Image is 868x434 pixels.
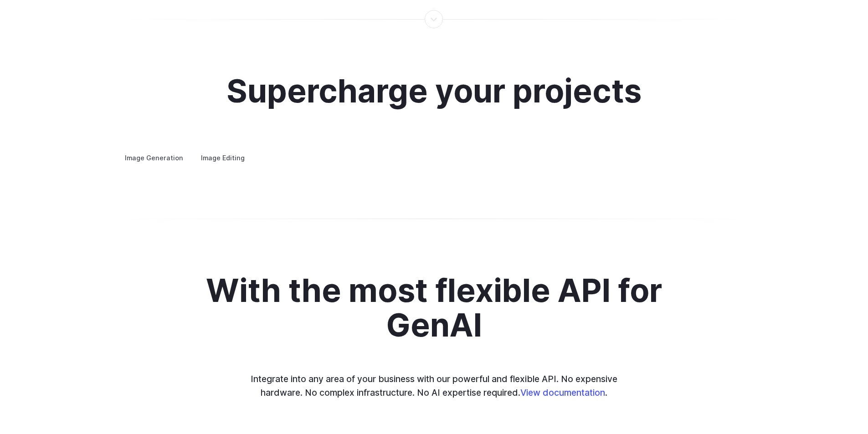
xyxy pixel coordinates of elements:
[117,150,191,166] label: Image Generation
[180,273,688,343] h2: With the most flexible API for GenAI
[193,150,252,166] label: Image Editing
[520,387,605,398] a: View documentation
[226,74,642,109] h2: Supercharge your projects
[245,372,624,400] p: Integrate into any area of your business with our powerful and flexible API. No expensive hardwar...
